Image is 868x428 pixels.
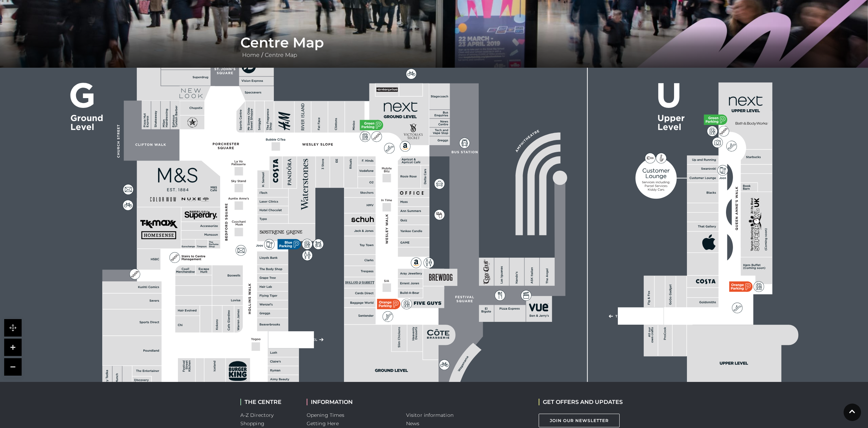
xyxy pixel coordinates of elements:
a: News [406,420,419,427]
h1: Centre Map [240,34,628,51]
a: A-Z Directory [240,412,274,418]
a: Visitor information [406,412,454,418]
h2: THE CENTRE [240,399,296,405]
a: Centre Map [263,52,299,58]
a: Getting Here [307,420,339,427]
a: Join Our Newsletter [539,414,620,427]
h2: INFORMATION [307,399,396,405]
div: / [235,34,633,59]
a: Home [240,52,261,58]
h2: GET OFFERS AND UPDATES [539,399,623,405]
a: Shopping [240,420,264,427]
a: Opening Times [307,412,344,418]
